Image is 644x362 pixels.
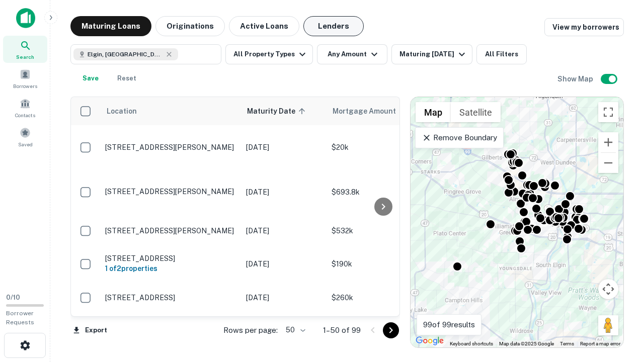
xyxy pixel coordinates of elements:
span: Mortgage Amount [333,105,409,117]
a: View my borrowers [544,18,624,36]
p: [DATE] [246,292,321,303]
h6: Show Map [557,73,595,84]
button: Maturing [DATE] [391,44,472,64]
button: Drag Pegman onto the map to open Street View [598,315,618,335]
th: Mortgage Amount [327,97,437,125]
span: 0 / 10 [6,294,20,301]
span: Maturity Date [247,105,308,117]
th: Location [100,97,241,125]
button: Keyboard shortcuts [450,340,493,347]
span: Map data ©2025 Google [499,341,554,346]
button: Go to next page [383,322,399,338]
a: Search [3,36,47,63]
button: Any Amount [317,44,387,64]
span: Contacts [15,111,35,119]
p: [STREET_ADDRESS][PERSON_NAME] [105,226,236,235]
p: Rows per page: [223,324,278,336]
h6: 1 of 2 properties [105,263,236,274]
a: Report a map error [580,341,620,346]
p: $532k [332,225,432,236]
button: Reset [111,68,143,88]
span: Borrowers [13,82,37,90]
a: Borrowers [3,65,47,92]
button: Save your search to get updates of matches that match your search criteria. [74,68,107,88]
button: Active Loans [229,16,299,36]
span: Location [106,105,137,117]
div: Maturing [DATE] [399,48,468,60]
button: Maturing Loans [70,16,151,36]
button: Export [70,323,110,338]
a: Terms (opens in new tab) [560,341,574,346]
iframe: Chat Widget [594,249,644,298]
div: 50 [282,323,307,337]
button: Show satellite imagery [451,102,501,122]
p: [STREET_ADDRESS] [105,254,236,263]
p: $190k [332,258,432,269]
button: Zoom out [598,153,618,173]
button: All Property Types [225,44,313,64]
button: Zoom in [598,132,618,152]
button: Show street map [416,102,451,122]
button: Originations [155,16,225,36]
button: Lenders [303,16,364,36]
p: [DATE] [246,142,321,153]
p: $260k [332,292,432,303]
p: [DATE] [246,187,321,198]
button: Toggle fullscreen view [598,102,618,122]
p: [DATE] [246,225,321,236]
p: [STREET_ADDRESS] [105,293,236,302]
p: Remove Boundary [422,132,497,144]
img: capitalize-icon.png [16,8,35,28]
span: Elgin, [GEOGRAPHIC_DATA], [GEOGRAPHIC_DATA] [88,50,163,59]
p: [DATE] [246,258,321,269]
p: $693.8k [332,187,432,198]
p: [STREET_ADDRESS][PERSON_NAME] [105,187,236,196]
p: $20k [332,142,432,153]
th: Maturity Date [241,97,327,125]
button: All Filters [476,44,527,64]
img: Google [413,334,446,347]
a: Contacts [3,94,47,121]
span: Saved [18,140,33,148]
div: 0 0 [411,97,623,347]
span: Search [16,53,34,61]
p: 99 of 99 results [423,319,475,331]
a: Open this area in Google Maps (opens a new window) [413,334,446,347]
span: Borrower Requests [6,310,34,326]
p: [STREET_ADDRESS][PERSON_NAME] [105,143,236,152]
a: Saved [3,123,47,150]
p: 1–50 of 99 [323,324,361,336]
